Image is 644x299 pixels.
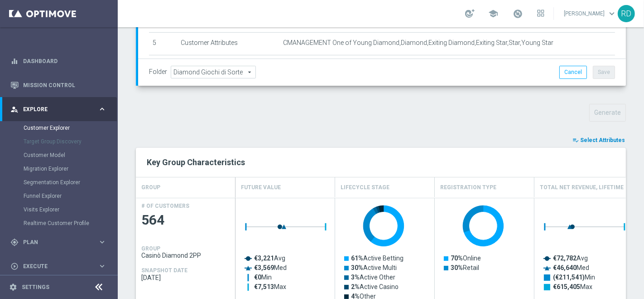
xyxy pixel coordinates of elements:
[24,165,94,172] a: Migration Explorer
[98,238,106,246] i: keyboard_arrow_right
[24,179,94,186] a: Segmentation Explorer
[341,180,389,196] h4: Lifecycle Stage
[488,9,498,19] span: school
[23,73,106,97] a: Mission Control
[141,211,230,229] span: 564
[254,283,274,290] tspan: €7,513
[451,264,463,271] tspan: 30%
[149,32,177,55] td: 5
[149,68,167,76] label: Folder
[553,255,577,262] tspan: €72,782
[10,239,107,246] button: gps_fixed Plan keyboard_arrow_right
[351,283,360,290] tspan: 2%
[141,245,160,252] h4: GROUP
[553,283,580,290] tspan: €615,405
[351,255,404,262] text: Active Betting
[559,66,587,78] button: Cancel
[553,264,577,271] tspan: €46,640
[177,55,279,78] td: Customer Attributes
[351,255,363,262] tspan: 61%
[141,180,160,196] h4: GROUP
[24,148,117,162] div: Customer Model
[254,264,274,271] tspan: €3,569
[580,137,625,143] span: Select Attributes
[254,264,287,271] text: Med
[98,262,106,270] i: keyboard_arrow_right
[147,157,615,168] h2: Key Group Characteristics
[351,274,360,281] tspan: 3%
[24,176,117,189] div: Segmentation Explorer
[10,106,107,113] button: person_search Explore keyboard_arrow_right
[451,255,463,262] tspan: 70%
[141,267,187,274] h4: SNAPSHOT DATE
[141,203,189,209] h4: # OF CUSTOMERS
[10,263,107,270] button: play_circle_outline Execute keyboard_arrow_right
[10,262,19,270] i: play_circle_outline
[618,5,635,22] div: RD
[24,220,94,227] a: Realtime Customer Profile
[24,189,117,203] div: Funnel Explorer
[10,58,107,65] button: equalizer Dashboard
[10,238,19,246] i: gps_fixed
[451,255,481,262] text: Online
[589,104,626,122] button: Generate
[553,264,589,271] text: Med
[24,203,117,216] div: Visits Explorer
[440,180,496,196] h4: Registration Type
[351,264,363,271] tspan: 30%
[23,107,98,112] span: Explore
[10,82,107,89] button: Mission Control
[563,7,618,20] a: [PERSON_NAME]keyboard_arrow_down
[254,274,261,281] tspan: €0
[553,274,585,281] tspan: (€211,541)
[10,105,19,113] i: person_search
[10,57,19,65] i: equalizer
[24,135,117,148] div: Target Group Discovery
[98,105,106,113] i: keyboard_arrow_right
[10,262,98,270] div: Execute
[24,206,94,213] a: Visits Explorer
[24,124,94,132] a: Customer Explorer
[10,49,106,73] div: Dashboard
[553,274,595,281] text: Min
[24,162,117,176] div: Migration Explorer
[9,283,17,291] i: settings
[351,264,397,271] text: Active Multi
[22,284,49,290] a: Settings
[553,283,592,290] text: Max
[141,252,230,259] span: Casinò Diamond 2PP
[149,55,177,78] td: 6
[593,66,615,78] button: Save
[572,137,579,143] i: playlist_add_check
[254,283,286,290] text: Max
[24,216,117,230] div: Realtime Customer Profile
[24,192,94,200] a: Funnel Explorer
[283,39,553,47] span: CMANAGEMENT One of Young Diamond,Diamond,Exiting Diamond,Exiting Star,Star,Young Star
[607,9,617,19] span: keyboard_arrow_down
[23,240,98,245] span: Plan
[351,283,399,290] text: Active Casino
[10,238,98,246] div: Plan
[10,105,98,113] div: Explore
[10,73,106,97] div: Mission Control
[141,274,230,281] span: 2025-09-18
[241,180,281,196] h4: Future Value
[451,264,479,271] text: Retail
[540,180,624,196] h4: Total Net Revenue, Lifetime
[572,135,626,145] button: playlist_add_check Select Attributes
[254,255,274,262] tspan: €3,221
[23,49,106,73] a: Dashboard
[23,264,98,269] span: Execute
[254,255,285,262] text: Avg
[24,152,94,159] a: Customer Model
[177,32,279,55] td: Customer Attributes
[553,255,588,262] text: Avg
[254,274,272,281] text: Min
[351,274,395,281] text: Active Other
[24,121,117,135] div: Customer Explorer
